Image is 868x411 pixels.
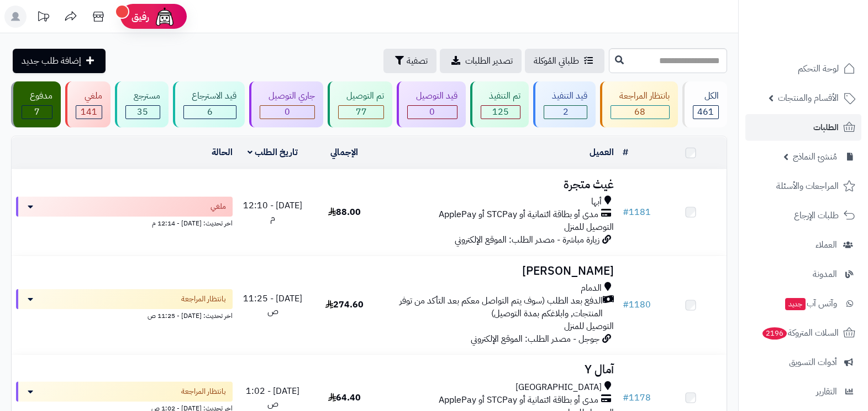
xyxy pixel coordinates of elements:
span: أبها [591,196,602,208]
span: # [623,206,629,219]
div: 77 [339,106,383,119]
div: جاري التوصيل [260,90,314,102]
a: العملاء [745,232,861,258]
a: التقارير [745,378,861,405]
span: 0 [429,105,435,119]
h3: آمال Y [385,363,614,376]
div: ملغي [76,90,102,102]
a: جاري التوصيل 0 [247,81,325,127]
a: إضافة طلب جديد [13,49,106,73]
span: التوصيل للمنزل [564,320,614,333]
span: المراجعات والأسئلة [776,178,839,194]
a: تم التنفيذ 125 [468,81,531,127]
a: السلات المتروكة2196 [745,320,861,346]
span: طلباتي المُوكلة [534,54,579,68]
div: بانتظار المراجعة [611,90,669,102]
span: 6 [207,105,213,119]
a: الكل461 [680,81,729,127]
span: مدى أو بطاقة ائتمانية أو STCPay أو ApplePay [439,394,598,407]
span: تصدير الطلبات [465,54,513,68]
a: تصدير الطلبات [440,49,522,73]
a: أدوات التسويق [745,349,861,376]
span: زيارة مباشرة - مصدر الطلب: الموقع الإلكتروني [455,233,599,246]
a: مدفوع 7 [9,81,63,127]
a: #1181 [623,206,651,219]
span: 125 [492,105,509,119]
div: 125 [481,106,520,119]
img: logo-2.png [793,29,858,53]
a: طلبات الإرجاع [745,202,861,229]
a: بانتظار المراجعة 68 [598,81,680,127]
div: 0 [260,106,314,119]
span: لوحة التحكم [798,61,839,76]
div: الكل [693,90,719,102]
span: التقارير [816,384,837,399]
a: تاريخ الطلب [248,146,298,159]
span: طلبات الإرجاع [794,208,839,223]
a: تحديثات المنصة [29,6,57,30]
span: [DATE] - 1:02 ص [246,384,299,410]
a: لوحة التحكم [745,55,861,82]
span: الدمام [581,282,602,295]
span: 88.00 [328,206,361,219]
a: قيد التوصيل 0 [394,81,467,127]
span: [GEOGRAPHIC_DATA] [515,381,602,394]
div: 2 [544,106,587,119]
span: 2 [563,105,569,119]
span: بانتظار المراجعة [181,386,226,397]
span: إضافة طلب جديد [22,54,81,68]
span: [DATE] - 11:25 ص [243,292,302,318]
span: تصفية [407,54,428,68]
div: اخر تحديث: [DATE] - 12:14 م [16,217,233,228]
h3: غيث متجرة [385,178,614,191]
img: ai-face.png [154,6,176,28]
div: 7 [22,106,52,119]
span: 2196 [762,327,787,340]
span: 141 [81,105,97,119]
a: #1178 [623,391,651,404]
button: تصفية [383,49,436,73]
span: جوجل - مصدر الطلب: الموقع الإلكتروني [471,332,599,346]
div: قيد الاسترجاع [183,90,236,102]
span: وآتس آب [784,296,837,311]
span: رفيق [131,10,149,23]
span: المدونة [813,266,837,282]
a: قيد التنفيذ 2 [531,81,598,127]
span: العملاء [816,237,837,253]
span: أدوات التسويق [789,355,837,370]
div: مسترجع [125,90,160,102]
div: تم التنفيذ [481,90,520,102]
span: 77 [356,105,367,119]
a: وآتس آبجديد [745,290,861,317]
div: تم التوصيل [338,90,384,102]
a: العميل [590,146,614,159]
span: 461 [697,105,714,119]
span: الدفع بعد الطلب (سوف يتم التواصل معكم بعد التأكد من توفر المنتجات, وابلاغكم بمدة التوصيل) [385,295,603,320]
div: 68 [611,106,669,119]
a: # [623,146,628,159]
span: 68 [634,105,645,119]
a: مسترجع 35 [113,81,171,127]
div: قيد التوصيل [407,90,457,102]
span: [DATE] - 12:10 م [243,199,302,225]
a: طلباتي المُوكلة [525,49,604,73]
span: السلات المتروكة [761,325,839,341]
span: مدى أو بطاقة ائتمانية أو STCPay أو ApplePay [439,208,598,221]
a: تم التوصيل 77 [325,81,394,127]
span: التوصيل للمنزل [564,220,614,234]
a: الطلبات [745,114,861,141]
span: 35 [137,105,148,119]
span: الطلبات [813,120,839,135]
a: المدونة [745,261,861,287]
a: الإجمالي [330,146,358,159]
a: #1180 [623,298,651,311]
a: الحالة [212,146,233,159]
a: المراجعات والأسئلة [745,173,861,199]
span: 7 [34,105,40,119]
span: الأقسام والمنتجات [778,90,839,106]
span: 274.60 [325,298,364,311]
span: 64.40 [328,391,361,404]
span: # [623,298,629,311]
a: قيد الاسترجاع 6 [171,81,247,127]
span: ملغي [211,201,226,212]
